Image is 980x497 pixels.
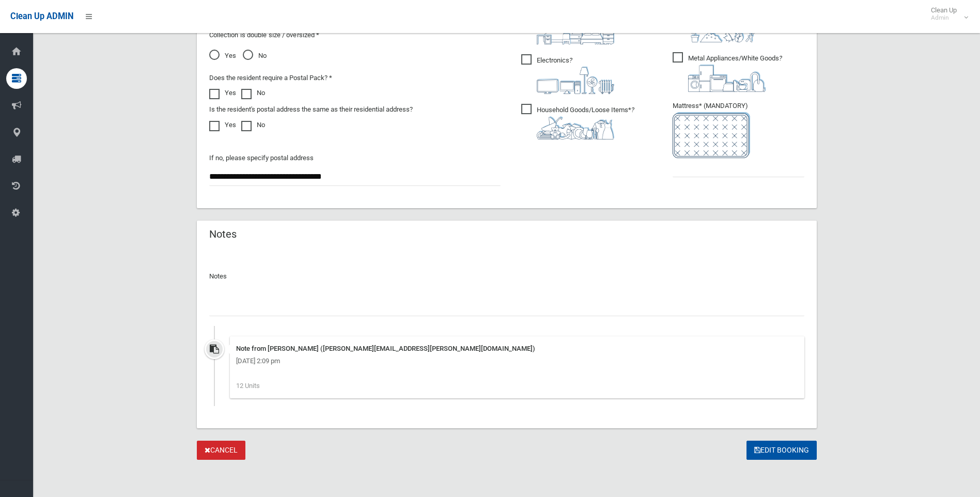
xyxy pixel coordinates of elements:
img: 36c1b0289cb1767239cdd3de9e694f19.png [688,65,766,92]
i: ? [537,106,634,139]
span: Clean Up ADMIN [10,11,73,21]
p: Notes [209,270,804,283]
label: No [241,87,265,99]
label: Yes [209,87,236,99]
span: 12 Units [236,382,260,390]
label: Yes [209,119,236,131]
p: Collection is double size / oversized * [209,29,501,41]
label: If no, please specify postal address [209,152,314,164]
img: 394712a680b73dbc3d2a6a3a7ffe5a07.png [537,67,614,94]
span: Yes [209,50,236,62]
span: Mattress* (MANDATORY) [673,102,804,158]
header: Notes [197,224,249,244]
span: Electronics [521,54,614,94]
label: Is the resident's postal address the same as their residential address? [209,103,413,116]
span: No [243,50,267,62]
span: Household Goods/Loose Items* [521,104,634,139]
img: e7408bece873d2c1783593a074e5cb2f.png [673,112,750,158]
small: Admin [931,14,957,22]
img: b13cc3517677393f34c0a387616ef184.png [537,116,614,139]
a: Cancel [197,441,245,460]
div: [DATE] 2:09 pm [236,355,798,367]
span: Clean Up [926,6,967,22]
button: Edit Booking [746,441,817,460]
i: ? [537,56,614,94]
label: No [241,119,265,131]
span: Metal Appliances/White Goods [673,52,782,92]
div: Note from [PERSON_NAME] ([PERSON_NAME][EMAIL_ADDRESS][PERSON_NAME][DOMAIN_NAME]) [236,343,798,355]
i: ? [688,54,782,92]
label: Does the resident require a Postal Pack? * [209,72,332,84]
